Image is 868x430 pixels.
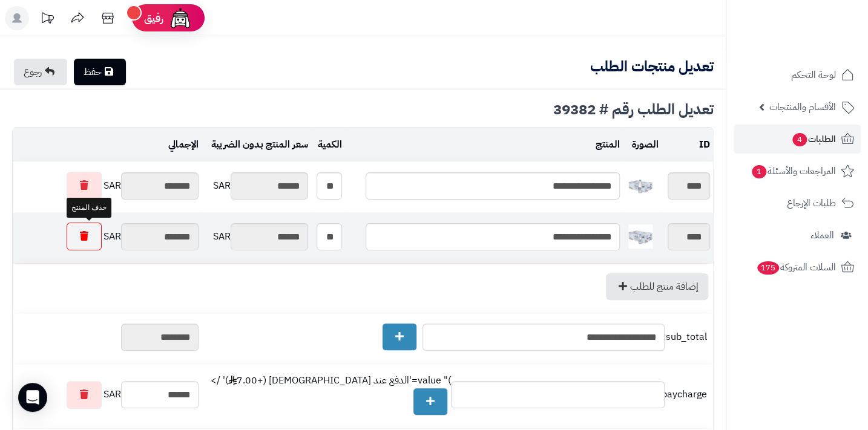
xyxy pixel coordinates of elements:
[734,157,861,186] a: المراجعات والأسئلة1
[792,133,807,146] span: 4
[67,198,111,218] div: حذف المنتج
[757,261,779,275] span: 175
[791,131,836,148] span: الطلبات
[623,128,662,161] td: الصورة
[751,163,836,180] span: المراجعات والأسئلة
[205,223,308,250] div: SAR
[734,189,861,218] a: طلبات الإرجاع
[791,67,836,83] span: لوحة التحكم
[810,227,834,244] span: العملاء
[202,128,311,161] td: سعر المنتج بدون الضريبة
[345,128,623,161] td: المنتج
[32,6,62,33] a: تحديثات المنصة
[662,128,713,161] td: ID
[787,195,836,212] span: طلبات الإرجاع
[205,374,451,415] use: )" value='الدفع عند [DEMOGRAPHIC_DATA] (+7.00 )' />
[590,56,714,77] b: تعديل منتجات الطلب
[756,259,836,276] span: السلات المتروكة
[734,60,861,90] a: لوحة التحكم
[16,381,199,409] div: SAR
[16,172,199,200] div: SAR
[168,6,192,30] img: ai-face.png
[18,383,47,412] div: Open Intercom Messenger
[12,102,714,117] div: تعديل الطلب رقم # 39382
[13,128,202,161] td: الإجمالي
[668,330,707,344] span: sub_total:
[734,221,861,250] a: العملاء
[668,388,707,402] span: paycharge:
[628,174,653,198] img: 412633293aa25049172e168eba0c26838d17-40x40.png
[628,224,653,249] img: 412533293aa25049172e168eba0c26838d17-40x40.jpg
[311,128,345,161] td: الكمية
[16,223,199,250] div: SAR
[74,59,126,85] a: حفظ
[606,273,708,300] a: إضافة منتج للطلب
[752,165,766,178] span: 1
[769,99,836,116] span: الأقسام والمنتجات
[734,253,861,282] a: السلات المتروكة175
[205,172,308,200] div: SAR
[14,59,67,85] a: رجوع
[734,125,861,154] a: الطلبات4
[144,11,163,25] span: رفيق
